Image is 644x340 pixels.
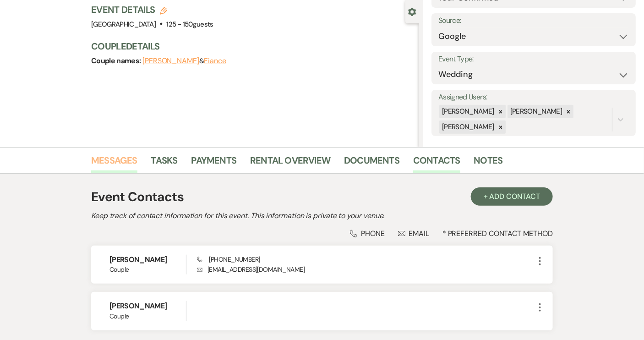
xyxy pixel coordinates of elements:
[91,153,137,173] a: Messages
[474,153,503,173] a: Notes
[109,312,186,321] span: Couple
[204,57,226,65] button: Fiance
[109,301,186,311] h6: [PERSON_NAME]
[91,56,142,66] span: Couple names:
[109,265,186,274] span: Couple
[408,7,416,16] button: Close lead details
[151,153,178,173] a: Tasks
[413,153,460,173] a: Contacts
[439,105,496,118] div: [PERSON_NAME]
[439,121,496,134] div: [PERSON_NAME]
[91,40,409,53] h3: Couple Details
[91,3,213,16] h3: Event Details
[167,20,213,29] span: 125 - 150 guests
[197,255,260,263] span: [PHONE_NUMBER]
[91,20,156,29] span: [GEOGRAPHIC_DATA]
[344,153,399,173] a: Documents
[142,57,199,65] button: [PERSON_NAME]
[142,56,226,66] span: &
[191,153,237,173] a: Payments
[508,105,564,118] div: [PERSON_NAME]
[197,264,535,274] p: [EMAIL_ADDRESS][DOMAIN_NAME]
[350,229,385,238] div: Phone
[91,229,553,238] div: * Preferred Contact Method
[471,187,553,206] button: + Add Contact
[438,14,629,27] label: Source:
[438,53,629,66] label: Event Type:
[250,153,330,173] a: Rental Overview
[91,187,184,207] h1: Event Contacts
[398,229,430,238] div: Email
[438,91,629,104] label: Assigned Users:
[109,255,186,265] h6: [PERSON_NAME]
[91,210,553,221] h2: Keep track of contact information for this event. This information is private to your venue.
